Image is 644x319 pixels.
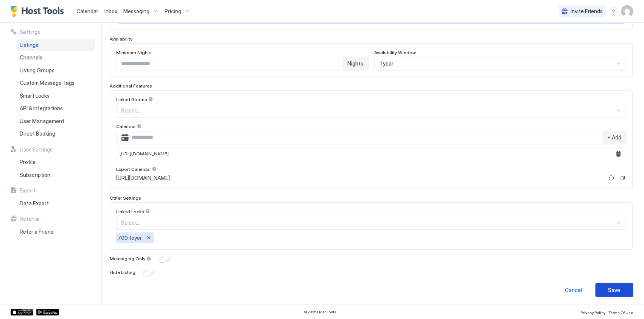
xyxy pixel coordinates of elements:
span: Linked Locks [116,209,144,214]
input: Input Field [129,131,603,144]
span: Smart Locks [20,92,50,99]
button: Copy [619,174,627,182]
span: + Add [608,134,622,141]
span: User Settings [20,146,53,153]
span: Custom Message Tags [20,80,75,86]
span: [URL][DOMAIN_NAME] [116,175,170,181]
span: Availability Window [375,50,416,55]
span: Invite Friends [571,8,603,15]
a: Host Tools Logo [11,6,67,17]
span: User Management [20,118,64,125]
span: Direct Booking [20,130,55,137]
a: Data Export [17,197,95,210]
span: Listings [20,42,38,48]
span: Profile [20,159,36,166]
a: Profile [17,156,95,169]
iframe: To enrich screen reader interactions, please activate Accessibility in Grammarly extension settings [8,293,26,311]
span: © 2025 Host Tools [303,310,336,314]
a: App Store [11,309,33,316]
a: [URL][DOMAIN_NAME] [116,175,604,181]
a: Listings [17,39,95,52]
span: Pricing [165,8,181,15]
button: Save [596,283,633,297]
span: [URL][DOMAIN_NAME] [120,151,169,156]
span: Settings [20,29,40,36]
span: Additional Features [110,83,152,89]
button: Remove [145,234,152,242]
span: Export [20,187,36,194]
a: Listing Groups [17,64,95,77]
span: Availability [110,36,132,42]
span: Messaging [123,8,149,15]
button: Cancel [555,283,593,297]
a: API & Integrations [17,102,95,115]
a: Smart Locks [17,89,95,102]
span: Calendar [76,8,98,14]
span: API & Integrations [20,105,63,112]
span: Listing Groups [20,67,54,74]
button: Refresh [607,174,616,183]
span: Export Calendar [116,166,151,172]
a: Subscription [17,169,95,181]
input: Input Field [117,57,343,70]
span: Terms Of Use [609,310,633,315]
a: Terms Of Use [609,308,633,316]
span: Nights [348,60,364,67]
span: Other Settings [110,195,141,201]
div: Cancel [565,286,582,294]
span: 1 year [380,60,394,67]
div: User profile [621,5,633,17]
span: Hide Listing [110,269,135,275]
a: Privacy Policy [581,308,606,316]
span: Privacy Policy [581,310,606,315]
span: Messaging Only [110,256,145,261]
span: Referral [20,216,39,222]
span: Calendar [116,124,136,129]
a: Inbox [104,7,117,15]
a: Refer a Friend [17,225,95,238]
a: Calendar [76,7,98,15]
a: Custom Message Tags [17,77,95,89]
span: Inbox [104,8,117,14]
span: Minimum Nights [116,50,152,55]
button: Remove [614,149,623,158]
span: Channels [20,54,42,61]
span: 709 foyer [118,235,142,241]
a: Channels [17,51,95,64]
span: Linked Rooms [116,97,147,102]
a: User Management [17,115,95,128]
a: Google Play Store [36,309,59,316]
span: Subscription [20,172,50,178]
span: Data Export [20,200,49,207]
a: Direct Booking [17,127,95,140]
div: Save [608,286,621,294]
div: menu [609,7,618,16]
span: Refer a Friend [20,228,54,235]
